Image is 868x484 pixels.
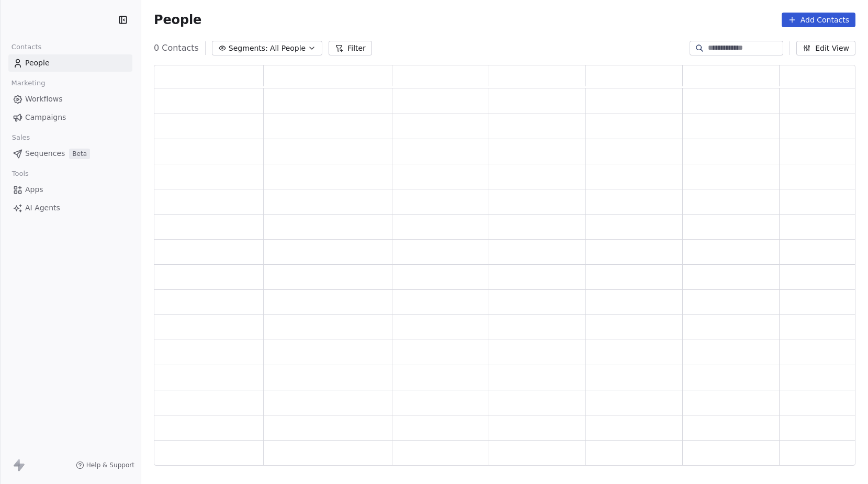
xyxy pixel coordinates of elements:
[7,75,50,91] span: Marketing
[8,54,132,72] a: People
[796,41,855,55] button: Edit View
[25,202,60,213] span: AI Agents
[270,43,306,54] span: All People
[69,149,90,159] span: Beta
[25,94,63,105] span: Workflows
[76,461,134,469] a: Help & Support
[7,130,35,145] span: Sales
[8,199,132,217] a: AI Agents
[25,148,65,159] span: Sequences
[8,91,132,108] a: Workflows
[154,12,201,28] span: People
[8,181,132,198] a: Apps
[25,58,50,69] span: People
[7,39,46,55] span: Contacts
[782,13,855,27] button: Add Contacts
[8,109,132,126] a: Campaigns
[25,112,66,123] span: Campaigns
[86,461,134,469] span: Help & Support
[25,184,43,195] span: Apps
[7,166,33,182] span: Tools
[329,41,372,55] button: Filter
[154,42,199,54] span: 0 Contacts
[8,145,132,162] a: SequencesBeta
[229,43,268,54] span: Segments:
